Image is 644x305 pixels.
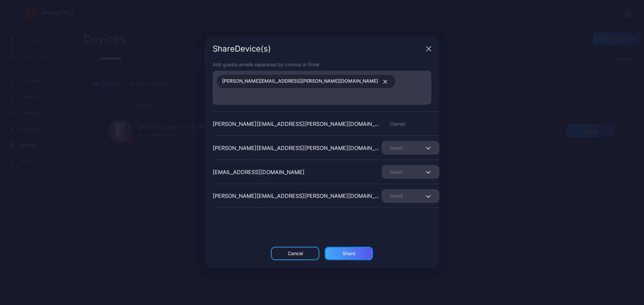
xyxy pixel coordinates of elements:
[382,120,439,128] div: Owner
[213,144,382,152] div: [PERSON_NAME][EMAIL_ADDRESS][PERSON_NAME][DOMAIN_NAME]
[213,120,382,128] div: [PERSON_NAME][EMAIL_ADDRESS][PERSON_NAME][DOMAIN_NAME]
[382,141,439,155] button: Guest
[213,168,305,176] div: [EMAIL_ADDRESS][DOMAIN_NAME]
[325,247,373,260] button: Share
[213,45,423,53] div: Share Device (s)
[382,165,439,179] button: Guest
[222,77,378,86] span: [PERSON_NAME][EMAIL_ADDRESS][PERSON_NAME][DOMAIN_NAME]
[271,247,319,260] button: Cancel
[382,189,439,203] button: Guest
[288,251,303,256] div: Cancel
[213,61,431,68] div: Add guests emails separated by comma or Enter
[213,192,382,200] div: [PERSON_NAME][EMAIL_ADDRESS][PERSON_NAME][DOMAIN_NAME]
